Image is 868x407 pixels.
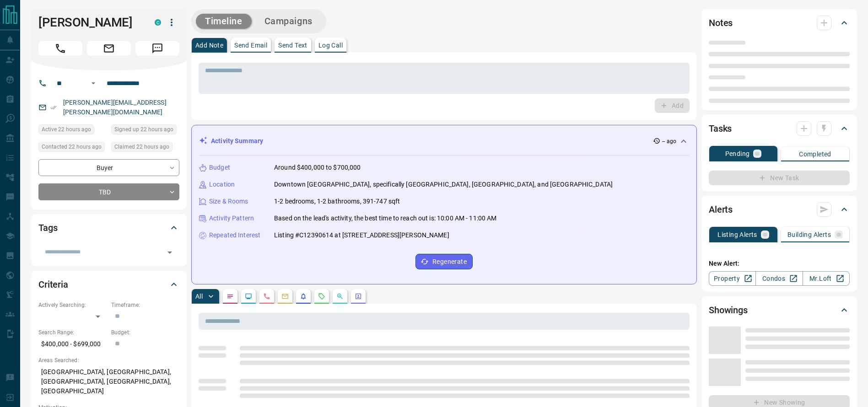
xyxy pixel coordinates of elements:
[234,42,267,48] p: Send Email
[725,150,750,157] p: Pending
[274,163,361,172] p: Around $400,000 to $700,000
[114,125,173,134] span: Signed up 22 hours ago
[195,42,223,48] p: Add Note
[38,364,179,399] p: [GEOGRAPHIC_DATA], [GEOGRAPHIC_DATA], [GEOGRAPHIC_DATA], [GEOGRAPHIC_DATA], [GEOGRAPHIC_DATA]
[709,303,748,317] h2: Showings
[38,183,179,200] div: TBD
[245,293,252,300] svg: Lead Browsing Activity
[755,271,803,286] a: Condos
[38,159,179,176] div: Buyer
[281,293,289,300] svg: Emails
[274,230,449,240] p: Listing #C12390614 at [STREET_ADDRESS][PERSON_NAME]
[209,214,254,223] p: Activity Pattern
[278,42,307,48] p: Send Text
[38,328,107,337] p: Search Range:
[38,277,68,292] h2: Criteria
[38,220,57,235] h2: Tags
[111,301,179,309] p: Timeframe:
[274,214,497,223] p: Based on the lead's activity, the best time to reach out is: 10:00 AM - 11:00 AM
[196,14,252,29] button: Timeline
[709,118,850,139] div: Tasks
[709,202,733,217] h2: Alerts
[42,142,102,151] span: Contacted 22 hours ago
[42,125,91,134] span: Active 22 hours ago
[38,15,141,30] h1: [PERSON_NAME]
[111,124,179,137] div: Sun Sep 14 2025
[274,180,613,189] p: Downtown [GEOGRAPHIC_DATA], specifically [GEOGRAPHIC_DATA], [GEOGRAPHIC_DATA], and [GEOGRAPHIC_DATA]
[799,151,831,157] p: Completed
[38,337,107,352] p: $400,000 - $699,000
[803,271,850,286] a: Mr.Loft
[38,124,107,137] div: Sun Sep 14 2025
[709,259,850,268] p: New Alert:
[111,142,179,155] div: Sun Sep 14 2025
[787,231,831,238] p: Building Alerts
[38,301,107,309] p: Actively Searching:
[355,293,362,300] svg: Agent Actions
[263,293,270,300] svg: Calls
[50,104,57,111] svg: Email Verified
[709,271,756,286] a: Property
[209,180,235,189] p: Location
[155,19,161,26] div: condos.ca
[300,293,307,300] svg: Listing Alerts
[38,356,179,364] p: Areas Searched:
[415,254,473,269] button: Regenerate
[111,328,179,337] p: Budget:
[87,41,131,56] span: Email
[114,142,169,151] span: Claimed 22 hours ago
[709,12,850,34] div: Notes
[717,231,757,238] p: Listing Alerts
[226,293,234,300] svg: Notes
[662,137,676,145] p: -- ago
[336,293,344,300] svg: Opportunities
[211,136,263,146] p: Activity Summary
[38,41,82,56] span: Call
[163,246,176,259] button: Open
[709,198,850,220] div: Alerts
[709,121,732,136] h2: Tasks
[318,293,325,300] svg: Requests
[135,41,179,56] span: Message
[63,99,167,116] a: [PERSON_NAME][EMAIL_ADDRESS][PERSON_NAME][DOMAIN_NAME]
[709,299,850,321] div: Showings
[318,42,343,48] p: Log Call
[274,197,400,206] p: 1-2 bedrooms, 1-2 bathrooms, 391-747 sqft
[209,197,248,206] p: Size & Rooms
[255,14,322,29] button: Campaigns
[38,217,179,239] div: Tags
[709,16,733,30] h2: Notes
[38,273,179,295] div: Criteria
[199,133,689,150] div: Activity Summary-- ago
[209,163,230,172] p: Budget
[88,78,99,89] button: Open
[209,230,260,240] p: Repeated Interest
[38,142,107,155] div: Sun Sep 14 2025
[195,293,203,300] p: All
